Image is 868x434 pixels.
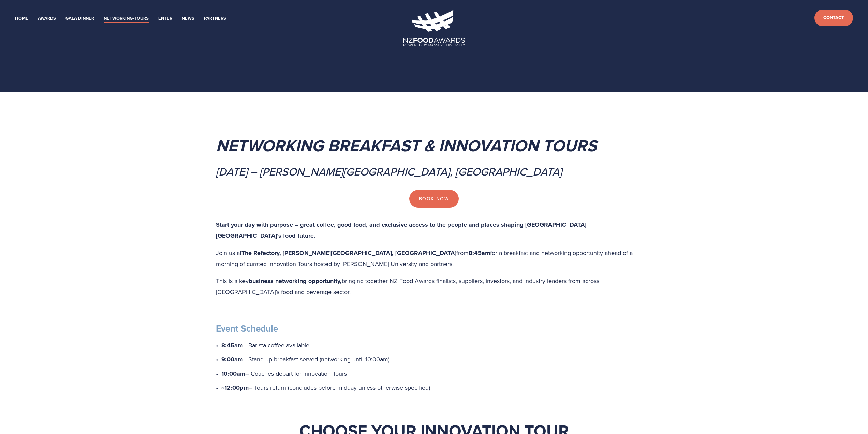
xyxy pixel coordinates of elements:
[65,15,94,23] a: Gala Dinner
[38,15,56,23] a: Awards
[216,322,278,335] strong: Event Schedule
[409,190,459,208] a: Book Now
[221,355,243,364] strong: 9:00am
[221,383,249,392] strong: ~12:00pm
[104,15,149,23] a: Networking-Tours
[221,369,245,378] strong: 10:00am
[241,249,456,257] strong: The Refectory, [PERSON_NAME][GEOGRAPHIC_DATA], [GEOGRAPHIC_DATA]
[216,164,562,179] em: [DATE] – [PERSON_NAME][GEOGRAPHIC_DATA], [GEOGRAPHIC_DATA]
[216,134,597,157] em: Networking Breakfast & Innovation Tours
[216,248,652,269] p: Join us at from for a breakfast and networking opportunity ahead of a morning of curated Innovati...
[249,277,342,285] strong: business networking opportunity,
[182,15,194,23] a: News
[216,220,588,240] strong: Start your day with purpose – great coffee, good food, and exclusive access to the people and pla...
[221,368,652,379] p: – Coaches depart for Innovation Tours
[15,15,28,23] a: Home
[469,249,490,257] strong: 8:45am
[221,341,243,350] strong: 8:45am
[216,276,652,297] p: This is a key bringing together NZ Food Awards finalists, suppliers, investors, and industry lead...
[221,354,652,365] p: – Stand-up breakfast served (networking until 10:00am)
[204,15,226,23] a: Partners
[221,340,652,351] p: – Barista coffee available
[221,382,652,393] p: – Tours return (concludes before midday unless otherwise specified)
[158,15,172,23] a: Enter
[814,10,853,26] a: Contact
